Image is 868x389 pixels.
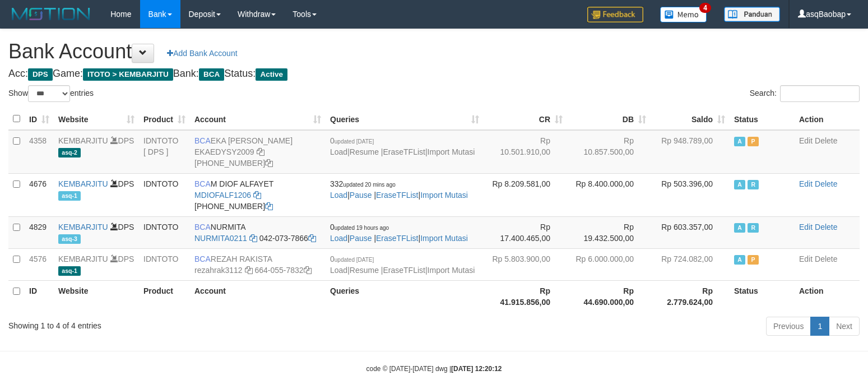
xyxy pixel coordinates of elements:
[330,254,475,275] span: | | |
[766,317,811,336] a: Previous
[190,108,326,130] th: Account: activate to sort column ascending
[330,223,389,231] span: 0
[651,216,730,248] td: Rp 603.357,00
[54,216,139,248] td: DPS
[484,216,567,248] td: Rp 17.400.465,00
[194,234,247,243] a: NURMITA0211
[25,173,54,216] td: 4676
[190,216,326,248] td: NURMITA 042-073-7866
[326,108,484,130] th: Queries: activate to sort column ascending
[724,7,780,22] img: panduan.png
[139,108,190,130] th: Product: activate to sort column ascending
[139,280,190,312] th: Product
[330,223,468,243] span: | | |
[795,280,860,312] th: Action
[810,317,829,336] a: 1
[651,108,730,130] th: Saldo: activate to sort column ascending
[8,6,94,22] img: MOTION_logo.png
[194,254,211,263] span: BCA
[815,223,837,231] a: Delete
[567,173,651,216] td: Rp 8.400.000,00
[428,147,475,156] a: Import Mutasi
[383,266,425,275] a: EraseTFList
[25,130,54,174] td: 4358
[308,234,316,243] a: Copy 0420737866 to clipboard
[335,138,374,145] span: updated [DATE]
[335,225,389,231] span: updated 19 hours ago
[734,137,745,146] span: Active
[54,108,139,130] th: Website: activate to sort column ascending
[139,130,190,174] td: IDNTOTO [ DPS ]
[799,254,813,263] a: Edit
[484,173,567,216] td: Rp 8.209.581,00
[484,248,567,280] td: Rp 5.803.900,00
[190,248,326,280] td: REZAH RAKISTA 664-055-7832
[420,191,468,200] a: Import Mutasi
[815,254,837,263] a: Delete
[420,234,468,243] a: Import Mutasi
[326,280,484,312] th: Queries
[660,7,707,22] img: Button%20Memo.svg
[795,108,860,130] th: Action
[249,234,257,243] a: Copy NURMITA0211 to clipboard
[28,68,53,81] span: DPS
[139,173,190,216] td: IDNTOTO
[330,234,347,243] a: Load
[799,179,813,188] a: Edit
[330,179,468,200] span: | | |
[54,280,139,312] th: Website
[257,147,264,156] a: Copy EKAEDYSY2009 to clipboard
[651,173,730,216] td: Rp 503.396,00
[139,216,190,248] td: IDNTOTO
[245,266,253,275] a: Copy rezahrak3112 to clipboard
[58,191,81,201] span: asq-1
[330,179,396,188] span: 332
[25,108,54,130] th: ID: activate to sort column ascending
[330,136,475,156] span: | | |
[58,223,108,231] a: KEMBARJITU
[587,7,643,22] img: Feedback.jpg
[265,159,273,168] a: Copy 7865564490 to clipboard
[190,173,326,216] td: M DIOF ALFAYET [PHONE_NUMBER]
[350,147,379,156] a: Resume
[350,234,372,243] a: Pause
[651,130,730,174] td: Rp 948.789,00
[58,148,81,158] span: asq-2
[330,136,374,145] span: 0
[25,280,54,312] th: ID
[780,85,860,102] input: Search:
[335,257,374,263] span: updated [DATE]
[58,179,108,188] a: KEMBARJITU
[160,44,244,63] a: Add Bank Account
[54,130,139,174] td: DPS
[734,255,745,265] span: Active
[58,234,81,244] span: asq-3
[8,68,860,80] h4: Acc: Game: Bank: Status:
[350,191,372,200] a: Pause
[8,85,94,102] label: Show entries
[330,266,347,275] a: Load
[190,280,326,312] th: Account
[194,223,211,231] span: BCA
[330,147,347,156] a: Load
[265,202,273,211] a: Copy 7152165903 to clipboard
[350,266,379,275] a: Resume
[139,248,190,280] td: IDNTOTO
[330,191,347,200] a: Load
[199,68,224,81] span: BCA
[651,280,730,312] th: Rp 2.779.624,00
[194,136,211,145] span: BCA
[451,365,502,373] strong: [DATE] 12:20:12
[567,280,651,312] th: Rp 44.690.000,00
[567,130,651,174] td: Rp 10.857.500,00
[428,266,475,275] a: Import Mutasi
[484,108,567,130] th: CR: activate to sort column ascending
[194,266,243,275] a: rezahrak3112
[734,223,745,233] span: Active
[25,216,54,248] td: 4829
[330,254,374,263] span: 0
[799,136,813,145] a: Edit
[256,68,287,81] span: Active
[748,180,759,189] span: Running
[194,179,211,188] span: BCA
